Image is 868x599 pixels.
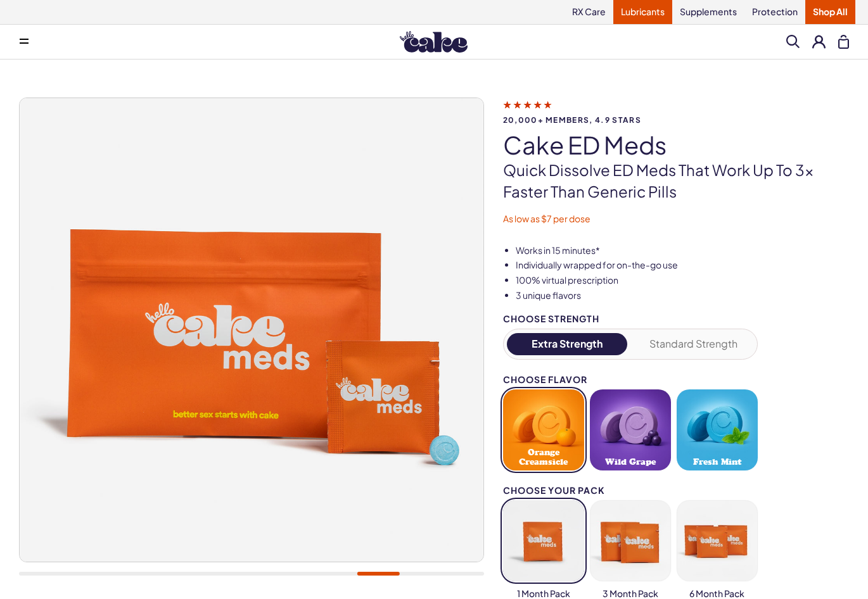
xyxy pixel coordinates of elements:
a: 20,000+ members, 4.9 stars [503,99,849,124]
span: Orange Creamsicle [507,448,580,467]
p: As low as $7 per dose [503,213,849,225]
span: Fresh Mint [693,457,741,467]
img: Cake ED Meds [20,98,483,562]
span: 20,000+ members, 4.9 stars [503,116,849,124]
li: 100% virtual prescription [516,274,849,287]
li: Works in 15 minutes* [516,244,849,257]
li: 3 unique flavors [516,289,849,302]
h1: Cake ED Meds [503,132,849,158]
img: Hello Cake [400,31,468,53]
div: Choose Strength [503,314,758,324]
span: Wild Grape [605,457,656,467]
button: Standard Strength [633,333,754,355]
div: Choose Flavor [503,375,758,384]
li: Individually wrapped for on-the-go use [516,259,849,272]
div: Choose your pack [503,486,758,495]
button: Extra Strength [507,333,628,355]
p: Quick dissolve ED Meds that work up to 3x faster than generic pills [503,160,849,202]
